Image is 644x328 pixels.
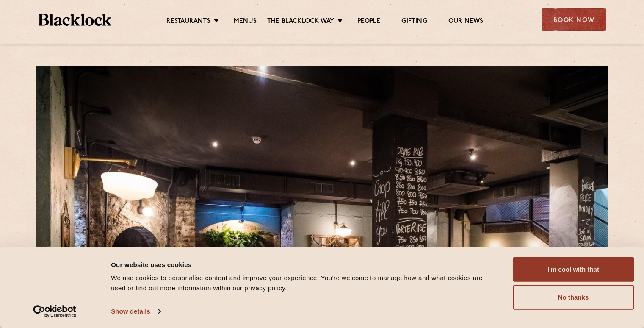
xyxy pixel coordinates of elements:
a: Usercentrics Cookiebot - opens in a new window [18,305,92,318]
img: BL_Textured_Logo-footer-cropped.svg [39,14,112,26]
a: Restaurants [166,17,210,27]
div: We use cookies to personalise content and improve your experience. You're welcome to manage how a... [111,273,494,293]
button: No thanks [513,285,634,310]
a: Show details [111,305,160,318]
button: I'm cool with that [513,257,634,282]
a: Gifting [401,17,427,27]
div: Book Now [542,8,606,31]
a: The Blacklock Way [267,17,334,27]
div: Our website uses cookies [111,259,494,270]
a: Menus [234,17,257,27]
a: People [357,17,380,27]
a: Our News [448,17,484,27]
